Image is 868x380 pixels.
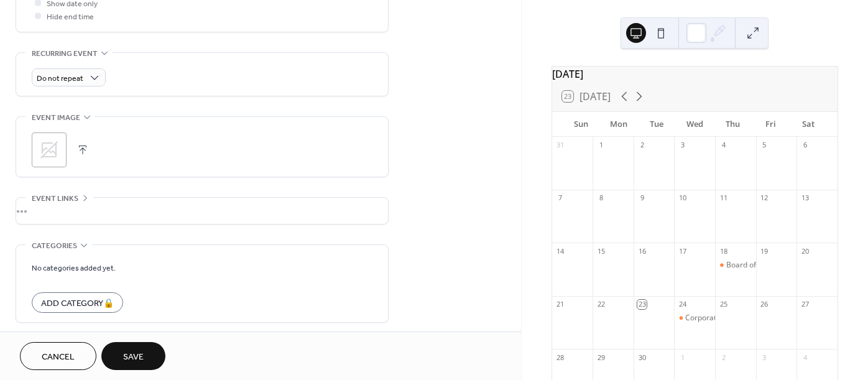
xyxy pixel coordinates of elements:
[752,112,790,137] div: Fri
[800,141,810,150] div: 6
[726,260,810,271] div: Board of Governors Mtg
[42,351,75,364] span: Cancel
[101,342,165,370] button: Save
[556,353,565,362] div: 28
[596,141,606,150] div: 1
[552,67,838,81] div: [DATE]
[596,353,606,362] div: 29
[32,262,116,275] span: No categories added yet.
[719,141,728,150] div: 4
[637,246,647,256] div: 16
[596,300,606,309] div: 22
[760,141,769,150] div: 5
[32,47,98,60] span: Recurring event
[16,198,388,224] div: •••
[719,246,728,256] div: 18
[637,141,647,150] div: 2
[719,353,728,362] div: 2
[556,141,565,150] div: 31
[714,112,752,137] div: Thu
[556,193,565,203] div: 7
[676,112,714,137] div: Wed
[32,111,80,124] span: Event image
[760,353,769,362] div: 3
[32,132,67,167] div: ;
[47,11,94,24] span: Hide end time
[674,313,715,323] div: Corporate Meeting
[638,112,676,137] div: Tue
[678,193,687,203] div: 10
[37,72,83,86] span: Do not repeat
[32,239,77,253] span: Categories
[596,246,606,256] div: 15
[678,141,687,150] div: 3
[637,353,647,362] div: 30
[760,193,769,203] div: 12
[600,112,638,137] div: Mon
[678,353,687,362] div: 1
[719,300,728,309] div: 25
[715,260,756,271] div: Board of Governors Mtg
[685,313,751,323] div: Corporate Meeting
[800,300,810,309] div: 27
[32,192,78,205] span: Event links
[719,193,728,203] div: 11
[637,300,647,309] div: 23
[790,112,828,137] div: Sat
[556,246,565,256] div: 14
[596,193,606,203] div: 8
[800,193,810,203] div: 13
[562,112,600,137] div: Sun
[800,246,810,256] div: 20
[760,300,769,309] div: 26
[123,351,144,364] span: Save
[20,342,96,370] button: Cancel
[556,300,565,309] div: 21
[760,246,769,256] div: 19
[678,300,687,309] div: 24
[637,193,647,203] div: 9
[678,246,687,256] div: 17
[800,353,810,362] div: 4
